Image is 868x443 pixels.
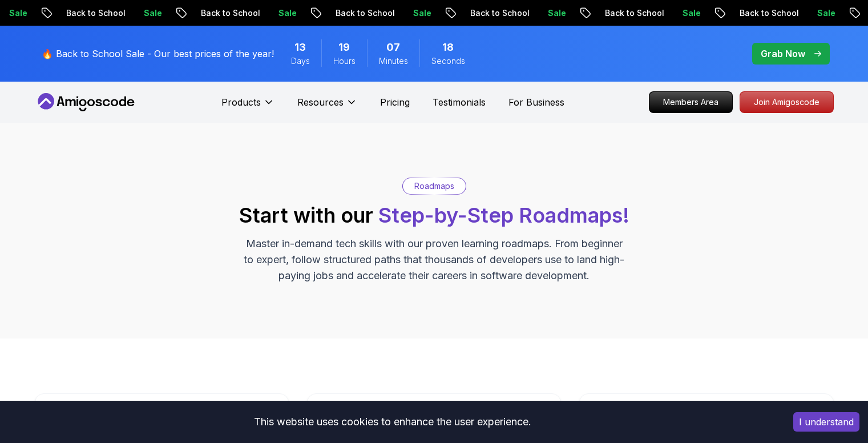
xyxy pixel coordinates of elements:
span: 18 Seconds [442,39,454,55]
p: Roadmaps [414,180,454,192]
p: Grab Now [761,47,805,61]
span: Step-by-Step Roadmaps! [378,203,629,228]
a: Members Area [649,91,733,113]
span: Days [291,55,310,67]
p: Back to School [318,7,395,19]
p: Back to School [49,7,126,19]
span: 7 Minutes [386,39,400,55]
p: 🔥 Back to School Sale - Our best prices of the year! [42,47,274,61]
span: 13 Days [294,39,306,55]
p: Sale [665,7,701,19]
p: Join Amigoscode [740,92,833,112]
p: Products [221,95,261,109]
p: Sale [261,7,297,19]
p: Sale [126,7,163,19]
button: Products [221,95,274,118]
p: Members Area [649,92,732,112]
a: Join Amigoscode [740,91,834,113]
a: For Business [508,95,564,109]
span: Minutes [379,55,408,67]
span: Hours [333,55,356,67]
span: Seconds [431,55,465,67]
p: Resources [297,95,344,109]
p: Back to School [587,7,665,19]
span: 19 Hours [338,39,350,55]
p: Back to School [453,7,530,19]
p: Sale [800,7,836,19]
button: Resources [297,95,357,118]
button: Accept cookies [793,412,859,432]
p: Back to School [722,7,800,19]
p: Sale [530,7,567,19]
p: Master in-demand tech skills with our proven learning roadmaps. From beginner to expert, follow s... [243,236,626,284]
a: Pricing [380,95,410,109]
p: Back to School [183,7,261,19]
a: Testimonials [433,95,486,109]
h2: Start with our [239,204,629,227]
p: Sale [395,7,432,19]
div: This website uses cookies to enhance the user experience. [9,409,776,434]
